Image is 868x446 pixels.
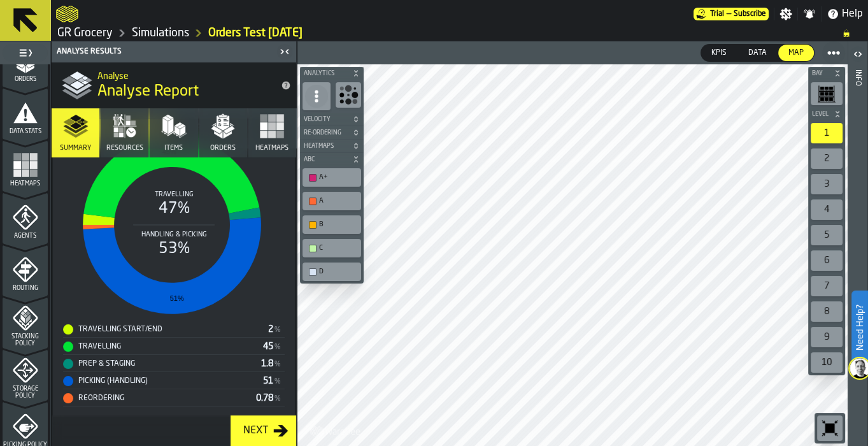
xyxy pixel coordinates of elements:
div: button-toolbar-undefined [808,299,845,324]
div: A [319,197,357,205]
li: menu Agents [3,192,48,243]
div: thumb [701,45,737,61]
div: Menu Subscription [694,8,769,20]
div: button-toolbar-undefined [300,213,364,236]
div: button-toolbar-undefined [808,324,845,350]
span: KPIs [706,47,732,59]
div: 4 [811,199,843,220]
a: link-to-/wh/i/e451d98b-95f6-4604-91ff-c80219f9c36d/simulations/b70b117b-e8ab-489d-a9ee-ff81a92be9f3 [208,26,302,40]
div: 7 [811,276,843,296]
div: 8 [811,301,843,322]
div: Reordering [63,393,256,403]
span: Analyse Report [97,82,199,102]
div: 10 [811,352,843,373]
span: Orders [210,144,236,152]
button: button- [300,113,364,126]
div: button-toolbar-undefined [815,413,845,443]
li: menu Data Stats [3,88,48,139]
div: Travelling [63,342,263,352]
div: button-toolbar-undefined [808,222,845,248]
div: button-toolbar-undefined [808,273,845,299]
label: button-toggle-Help [822,6,868,22]
div: A [305,194,359,208]
div: thumb [778,45,814,61]
label: button-toggle-Toggle Full Menu [3,44,48,62]
div: button-toolbar-undefined [808,350,845,375]
button: button- [300,126,364,139]
button: button- [808,67,845,80]
div: button-toolbar-undefined [808,146,845,171]
div: A+ [319,173,357,182]
div: button-toolbar-undefined [333,80,364,113]
span: Data Stats [3,128,48,135]
button: button- [300,153,364,166]
span: Subscribe [734,10,766,18]
a: logo-header [56,3,78,25]
a: link-to-/wh/i/e451d98b-95f6-4604-91ff-c80219f9c36d/pricing/ [694,8,769,20]
span: Velocity [301,116,350,123]
div: D [305,265,359,278]
span: Heatmaps [255,144,288,152]
label: Need Help? [853,292,867,363]
label: button-toggle-Settings [774,8,797,20]
div: D [319,268,357,276]
label: button-toggle-Close me [276,44,294,59]
span: Stacking Policy [3,333,48,347]
div: Next [238,423,273,438]
span: Storage Policy [3,385,48,399]
span: % [274,343,281,352]
label: button-switch-multi-Data [737,44,778,62]
div: Prep & Staging [63,359,261,369]
span: Data [743,47,772,59]
button: button-Next [231,415,296,446]
div: 5 [811,225,843,245]
li: menu Storage Policy [3,349,48,400]
div: title-Analyse Report [52,62,296,108]
li: menu Orders [3,36,48,87]
span: % [274,377,281,386]
span: Resources [106,144,143,152]
div: B [319,220,357,229]
span: Level [809,111,831,118]
div: 1 [811,123,843,143]
span: Map [783,47,809,59]
svg: Reset zoom and position [820,418,840,438]
div: 9 [811,327,843,347]
h2: Sub Title [97,69,271,82]
div: button-toolbar-undefined [300,236,364,260]
li: menu Routing [3,245,48,296]
div: button-toolbar-undefined [808,80,845,108]
svg: Show Congestion [338,85,359,105]
div: Stat Value [263,376,273,386]
div: button-toolbar-undefined [300,260,364,284]
span: Routing [3,285,48,292]
div: button-toolbar-undefined [808,120,845,146]
div: 3 [811,174,843,194]
div: button-toolbar-undefined [300,166,364,189]
div: Picking (Handling) [63,376,263,386]
div: Analyse Results [54,47,276,56]
div: A+ [305,171,359,184]
span: Orders [3,76,48,83]
button: button- [300,67,364,80]
div: Stat Value [263,342,273,352]
a: link-to-/wh/i/e451d98b-95f6-4604-91ff-c80219f9c36d [132,26,189,40]
div: Stat Value [268,324,273,334]
label: button-toggle-Notifications [798,8,821,20]
span: % [274,394,281,403]
div: C [319,244,357,252]
a: logo-header [300,418,372,443]
label: button-switch-multi-Map [778,44,815,62]
header: Info [848,41,867,446]
label: button-toggle-Open [849,44,867,67]
span: Re-Ordering [301,129,350,136]
span: Bay [809,70,831,77]
div: 2 [811,148,843,169]
span: Summary [60,144,91,152]
div: C [305,241,359,255]
span: Items [164,144,183,152]
div: 6 [811,250,843,271]
div: Travelling Start/End [63,324,268,334]
span: Trial [710,10,724,18]
span: Agents [3,233,48,240]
